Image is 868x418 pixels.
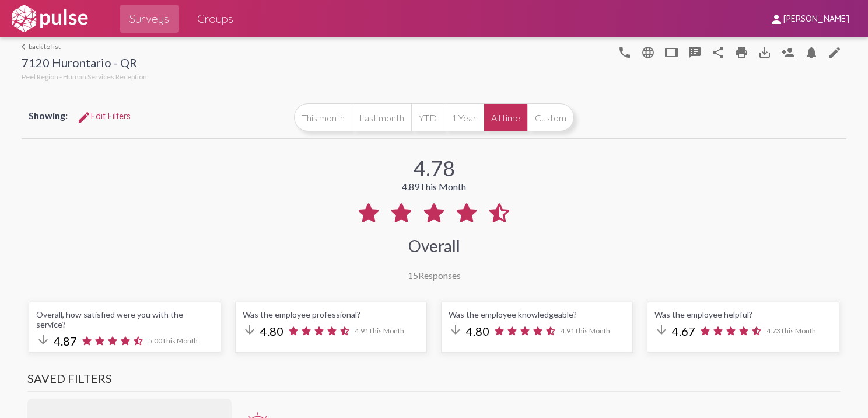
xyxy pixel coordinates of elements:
[804,46,818,60] mat-icon: Bell
[449,323,463,337] mat-icon: arrow_downward
[419,181,466,192] span: This Month
[449,309,625,319] div: Was the employee knowledgeable?
[54,334,77,348] span: 4.87
[22,42,147,51] a: back to list
[414,155,455,181] div: 4.78
[188,5,243,33] a: Groups
[706,40,730,64] button: Share
[243,323,257,337] mat-icon: arrow_downward
[561,326,610,335] span: 4.91
[162,336,198,345] span: This Month
[575,326,610,335] span: This Month
[660,40,683,64] button: tablet
[243,309,419,319] div: Was the employee professional?
[120,5,178,33] a: Surveys
[613,40,636,64] button: language
[769,12,783,26] mat-icon: person
[22,43,29,50] mat-icon: arrow_back_ios
[444,103,484,131] button: 1 Year
[654,323,668,337] mat-icon: arrow_downward
[758,46,772,60] mat-icon: Download
[402,181,466,192] div: 4.89
[22,55,147,72] div: 7120 Hurontario - QR
[9,4,90,33] img: white-logo.svg
[711,46,725,60] mat-icon: Share
[369,326,404,335] span: This Month
[776,40,800,64] button: Person
[260,324,283,338] span: 4.80
[197,8,233,29] span: Groups
[641,46,655,60] mat-icon: language
[36,333,50,347] mat-icon: arrow_downward
[466,324,489,338] span: 4.80
[352,103,411,131] button: Last month
[29,110,68,121] span: Showing:
[148,336,198,345] span: 5.00
[408,236,460,256] div: Overall
[783,14,849,25] span: [PERSON_NAME]
[823,40,846,64] a: edit
[672,324,695,338] span: 4.67
[760,8,859,29] button: [PERSON_NAME]
[683,40,706,64] button: speaker_notes
[129,8,169,29] span: Surveys
[355,326,404,335] span: 4.91
[77,110,91,124] mat-icon: Edit Filters
[636,40,660,64] button: language
[77,111,131,121] span: Edit Filters
[294,103,352,131] button: This month
[828,46,842,60] mat-icon: edit
[766,326,816,335] span: 4.73
[411,103,444,131] button: YTD
[753,40,776,64] button: Download
[780,326,816,335] span: This Month
[618,46,632,60] mat-icon: language
[68,106,140,127] button: Edit FiltersEdit Filters
[527,103,574,131] button: Custom
[36,309,213,329] div: Overall, how satisfied were you with the service?
[27,371,841,392] h3: Saved Filters
[781,46,795,60] mat-icon: Person
[734,46,748,60] mat-icon: print
[22,72,147,81] span: Peel Region - Human Services Reception
[408,270,461,281] div: Responses
[408,270,418,281] span: 15
[800,40,823,64] button: Bell
[664,46,678,60] mat-icon: tablet
[484,103,527,131] button: All time
[730,40,753,64] a: print
[688,46,702,60] mat-icon: speaker_notes
[654,309,831,319] div: Was the employee helpful?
